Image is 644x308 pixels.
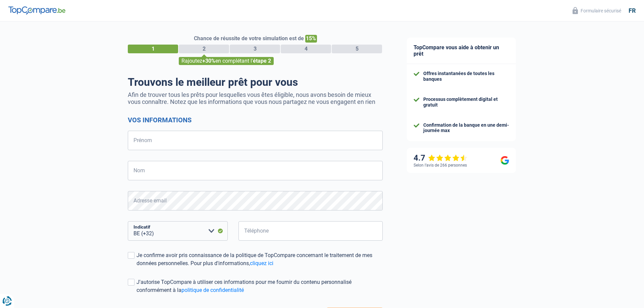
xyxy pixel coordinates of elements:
div: 2 [179,45,229,53]
div: Rajoutez en complétant l' [179,57,274,65]
input: 401020304 [238,221,383,241]
div: Processus complètement digital et gratuit [423,97,509,108]
div: fr [629,7,636,14]
div: 4 [281,45,331,53]
h2: Vos informations [128,116,383,124]
h1: Trouvons le meilleur prêt pour vous [128,76,383,88]
span: étape 2 [253,58,271,64]
div: TopCompare vous aide à obtenir un prêt [407,38,516,64]
span: Chance de réussite de votre simulation est de [194,35,304,42]
div: 4.7 [414,153,468,163]
div: Offres instantanées de toutes les banques [423,71,509,82]
a: cliquez ici [250,260,273,266]
div: 5 [332,45,382,53]
span: +30% [202,58,215,64]
span: 15% [305,35,317,43]
div: Confirmation de la banque en une demi-journée max [423,122,509,134]
img: TopCompare Logo [8,6,65,14]
a: politique de confidentialité [181,287,244,293]
div: Selon l’avis de 266 personnes [414,163,467,168]
div: 1 [128,45,178,53]
div: Je confirme avoir pris connaissance de la politique de TopCompare concernant le traitement de mes... [137,251,383,267]
p: Afin de trouver tous les prêts pour lesquelles vous êtes éligible, nous avons besoin de mieux vou... [128,91,383,105]
div: J'autorise TopCompare à utiliser ces informations pour me fournir du contenu personnalisé conform... [137,278,383,294]
button: Formulaire sécurisé [569,5,625,16]
div: 3 [230,45,280,53]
